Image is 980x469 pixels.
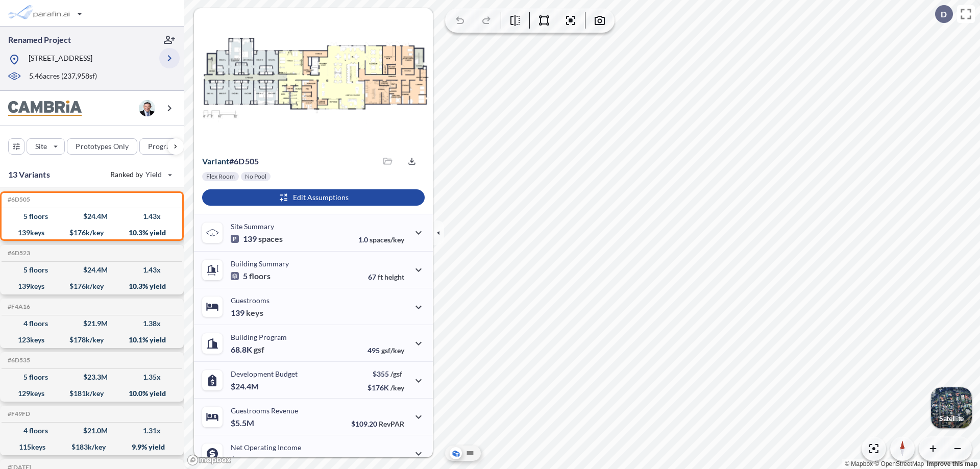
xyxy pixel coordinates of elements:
span: height [384,273,404,281]
img: BrandImage [8,101,82,116]
h5: Click to copy the code [6,410,30,417]
img: Switcher Image [931,387,972,428]
h5: Click to copy the code [6,250,30,257]
button: Switcher ImageSatellite [931,387,972,428]
p: Satellite [939,414,964,423]
h5: Click to copy the code [6,357,30,364]
p: Site [35,141,47,152]
p: Net Operating Income [231,443,301,452]
p: Flex Room [206,172,235,181]
p: Site Summary [231,222,274,231]
a: Mapbox [845,460,873,467]
span: floors [249,271,271,281]
p: $109.20 [351,419,404,428]
p: 67 [368,273,404,281]
p: Edit Assumptions [293,192,349,203]
p: 495 [367,346,404,355]
p: 139 [231,234,283,244]
h5: Click to copy the code [6,303,30,310]
span: gsf [254,344,264,355]
p: 139 [231,308,263,318]
h5: Click to copy the code [6,196,30,203]
button: Site Plan [464,447,476,459]
span: /gsf [390,369,402,378]
p: # 6d505 [202,156,259,166]
span: margin [382,456,404,465]
button: Program [139,138,194,155]
p: $176K [367,383,404,392]
p: $2.5M [231,455,256,465]
span: Yield [145,169,162,180]
p: Guestrooms [231,296,269,305]
span: RevPAR [379,419,404,428]
button: Edit Assumptions [202,189,425,206]
p: Building Program [231,333,287,341]
a: Improve this map [927,460,977,467]
span: keys [246,308,263,318]
p: 5.46 acres ( 237,958 sf) [29,71,97,82]
button: Site [27,138,65,155]
button: Prototypes Only [67,138,137,155]
p: Prototypes Only [76,141,129,152]
p: Guestrooms Revenue [231,406,298,415]
p: $5.5M [231,418,256,428]
span: ft [378,273,383,281]
p: 68.8K [231,344,264,355]
p: 45.0% [361,456,404,465]
span: /key [390,383,404,392]
p: $355 [367,369,404,378]
p: No Pool [245,172,266,181]
span: spaces [258,234,283,244]
a: Mapbox homepage [187,454,232,466]
p: D [941,10,947,19]
p: Renamed Project [8,34,71,45]
img: user logo [139,100,155,116]
span: spaces/key [370,235,404,244]
p: 1.0 [358,235,404,244]
a: OpenStreetMap [874,460,924,467]
p: 5 [231,271,271,281]
p: Building Summary [231,259,289,268]
span: Variant [202,156,229,166]
p: Development Budget [231,369,298,378]
p: $24.4M [231,381,260,391]
p: 13 Variants [8,168,50,181]
button: Aerial View [450,447,462,459]
span: gsf/key [381,346,404,355]
button: Ranked by Yield [102,166,179,183]
p: Program [148,141,177,152]
p: [STREET_ADDRESS] [29,53,92,66]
